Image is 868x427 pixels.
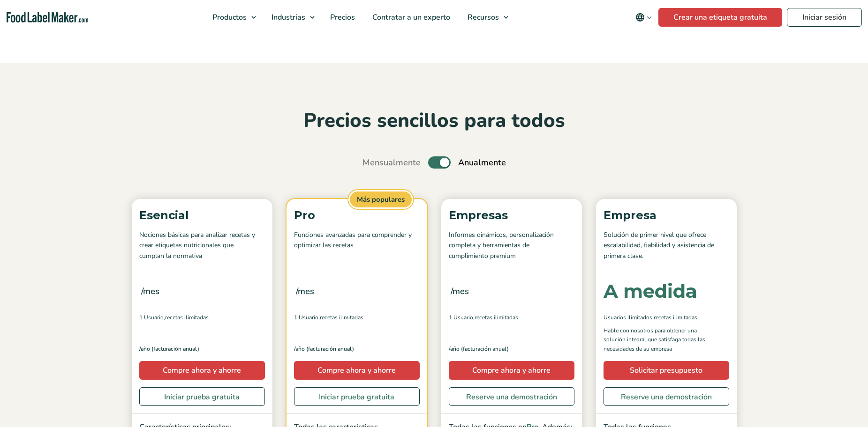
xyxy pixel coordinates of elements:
p: Solución de primer nivel que ofrece escalabilidad, fiabilidad y asistencia de primera clase. [604,230,729,261]
span: Contratar a un experto [370,12,451,22]
span: /mes [296,285,314,298]
span: Productos [210,12,248,22]
span: Anualmente [458,156,506,169]
a: Iniciar prueba gratuita [139,387,265,406]
span: Usuarios ilimitados, [604,313,654,322]
span: Industrias [269,12,306,22]
span: /año (facturación anual) [139,345,199,353]
a: Reserve una demostración [604,387,729,406]
a: Iniciar prueba gratuita [294,387,420,406]
span: Recursos [465,12,500,22]
p: Hable con nosotros para obtener una solución integral que satisfaga todas las necesidades de su e... [604,326,711,353]
button: Change language [629,8,658,27]
span: Recetas ilimitadas [320,313,363,322]
span: /año (facturación anual) [294,345,354,353]
a: Crear una etiqueta gratuita [658,8,782,27]
a: Compre ahora y ahorre [294,361,420,380]
span: Mensualmente [362,156,421,169]
span: Precios [327,12,356,22]
span: /año (facturación anual) [449,345,509,353]
span: 1 Usuario, [294,313,320,322]
div: A medida [604,282,697,301]
a: Iniciar sesión [787,8,862,27]
label: Toggle [428,156,451,169]
a: Compre ahora y ahorre [139,361,265,380]
a: Food Label Maker homepage [7,12,88,23]
span: Recetas ilimitadas [475,313,518,322]
p: Empresa [604,206,729,224]
span: 1 Usuario, [449,313,475,322]
p: Empresas [449,206,574,224]
a: Compre ahora y ahorre [449,361,574,380]
span: 1 Usuario, [139,313,165,322]
h2: Precios sencillos para todos [127,108,741,134]
span: /mes [141,285,159,298]
p: Pro [294,206,420,224]
a: Solicitar presupuesto [604,361,729,380]
span: /mes [451,285,469,298]
span: Recetas ilimitadas [165,313,209,322]
p: Esencial [139,206,265,224]
p: Nociones básicas para analizar recetas y crear etiquetas nutricionales que cumplan la normativa [139,230,265,261]
span: Más populares [348,190,413,209]
span: Recetas ilimitadas [654,313,697,322]
p: Informes dinámicos, personalización completa y herramientas de cumplimiento premium [449,230,574,261]
p: Funciones avanzadas para comprender y optimizar las recetas [294,230,420,261]
a: Reserve una demostración [449,387,574,406]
